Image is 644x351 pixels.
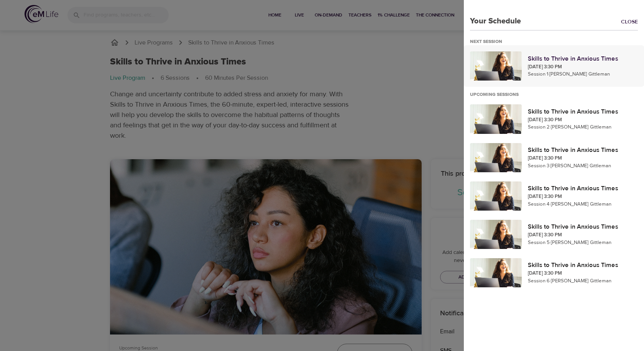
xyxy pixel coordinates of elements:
[528,239,638,247] p: Session 5 · [PERSON_NAME] Gittleman
[528,63,638,71] p: [DATE] 3:30 PM
[528,201,638,208] p: Session 4 · [PERSON_NAME] Gittleman
[528,116,638,124] p: [DATE] 3:30 PM
[528,162,638,170] p: Session 3 · [PERSON_NAME] Gittleman
[528,145,638,155] p: Skills to Thrive in Anxious Times
[528,231,638,239] p: [DATE] 3:30 PM
[470,39,508,45] div: Next Session
[528,260,638,270] p: Skills to Thrive in Anxious Times
[528,107,638,116] p: Skills to Thrive in Anxious Times
[528,54,638,63] p: Skills to Thrive in Anxious Times
[528,222,638,231] p: Skills to Thrive in Anxious Times
[528,270,638,277] p: [DATE] 3:30 PM
[470,92,525,98] div: Upcoming Sessions
[528,71,638,78] p: Session 1 · [PERSON_NAME] Gittleman
[464,15,521,27] p: Your Schedule
[528,193,638,201] p: [DATE] 3:30 PM
[528,277,638,285] p: Session 6 · [PERSON_NAME] Gittleman
[621,18,644,27] a: Close
[528,155,638,162] p: [DATE] 3:30 PM
[528,184,638,193] p: Skills to Thrive in Anxious Times
[528,124,638,131] p: Session 2 · [PERSON_NAME] Gittleman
